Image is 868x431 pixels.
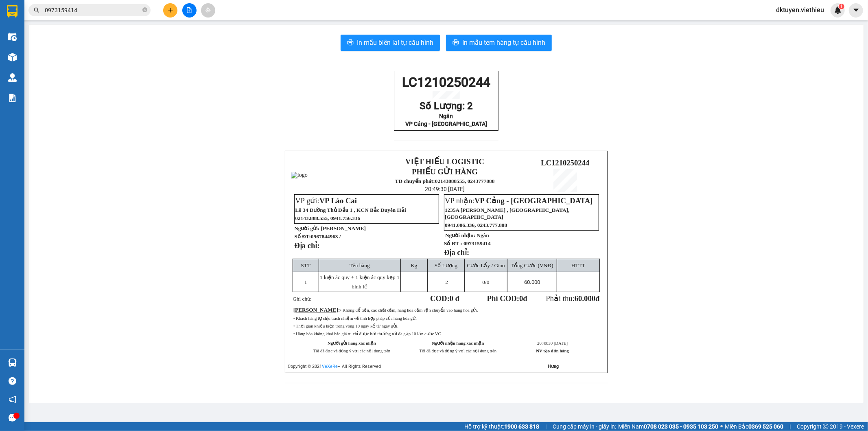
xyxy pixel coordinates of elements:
strong: Hưng [548,364,559,369]
span: LC1210250244 [541,158,589,167]
span: | [789,422,791,431]
span: 0 đ [450,294,459,303]
img: logo [291,172,308,178]
span: Phải thu: [546,294,599,303]
span: LC1210250244 [85,40,133,48]
button: plus [163,3,177,18]
span: Tổng Cước (VNĐ) [511,262,553,268]
span: 1 [840,4,843,9]
span: question-circle [9,377,16,385]
span: 20:49:30 [DATE] [425,186,465,192]
strong: Người nhận hàng xác nhận [432,341,484,345]
a: VeXeRe [322,364,338,369]
span: đ [595,294,599,303]
span: Tên hàng [350,262,370,268]
span: VP Cảng - [GEOGRAPHIC_DATA] [474,196,593,205]
span: 1235A [PERSON_NAME] , [GEOGRAPHIC_DATA], [GEOGRAPHIC_DATA] [445,207,569,220]
span: • Khách hàng tự chịu trách nhiệm về tính hợp pháp của hàng hóa gửi [293,316,417,321]
span: 60.000 [575,294,595,303]
span: caret-down [853,7,860,14]
span: VP Lào Cai [319,196,357,205]
img: warehouse-icon [8,33,17,41]
span: | [545,422,547,431]
span: search [34,7,39,13]
span: • Thời gian khiếu kiện trong vòng 10 ngày kể từ ngày gửi. [293,324,398,328]
span: plus [168,7,173,13]
span: 02143.888.555, 0941.756.336 [295,215,360,221]
span: aim [205,7,211,13]
span: Tôi đã đọc và đồng ý với các nội dung trên [420,349,497,353]
span: Số Lượng [435,262,457,268]
span: Miền Nam [618,422,718,431]
span: dktuyen.viethieu [770,5,831,15]
span: Miền Bắc [725,422,783,431]
span: 20:49:30 [DATE] [537,341,568,345]
strong: Địa chỉ: [444,248,469,257]
span: • Hàng hóa không khai báo giá trị chỉ được bồi thường tối đa gấp 10 lần cước VC [293,332,441,336]
span: 60.000 [524,279,540,285]
span: 2 [445,279,448,285]
span: HTTT [571,262,585,268]
img: icon-new-feature [834,7,842,14]
span: VP Cảng - [GEOGRAPHIC_DATA] [405,121,487,127]
span: 0 [519,294,523,303]
strong: Số ĐT : [444,240,462,246]
span: /0 [482,279,489,285]
span: LC1210250244 [402,75,490,90]
strong: Địa chỉ: [294,241,319,250]
span: file-add [186,7,192,13]
strong: NV tạo đơn hàng [536,349,569,353]
span: 0 [482,279,485,285]
strong: VIỆT HIẾU LOGISTIC [41,7,80,24]
span: Hỗ trợ kỹ thuật: [464,422,539,431]
span: close-circle [142,7,147,14]
img: solution-icon [8,94,17,102]
span: Copyright © 2021 – All Rights Reserved [288,364,381,369]
strong: TĐ chuyển phát: [395,178,435,184]
strong: Phí COD: đ [487,294,527,303]
strong: PHIẾU GỬI HÀNG [40,26,81,43]
span: Cung cấp máy in - giấy in: [553,422,616,431]
strong: Số ĐT: [294,233,341,240]
img: warehouse-icon [8,358,17,367]
button: printerIn mẫu tem hàng tự cấu hình [446,35,552,51]
span: Số Lượng: 2 [420,100,473,112]
span: STT [301,262,310,268]
span: [PERSON_NAME] [321,225,366,231]
span: notification [9,396,16,403]
span: message [9,414,16,422]
span: Cước Lấy / Giao [467,262,505,268]
strong: PHIẾU GỬI HÀNG [412,167,478,176]
strong: Người gửi hàng xác nhận [328,341,376,345]
span: • Không để tiền, các chất cấm, hàng hóa cấm vận chuyển vào hàng hóa gửi. [340,308,478,312]
span: Tôi đã đọc và đồng ý với các nội dung trên [313,349,391,353]
span: copyright [823,424,829,429]
sup: 1 [839,4,844,9]
span: close-circle [142,7,147,12]
strong: 0369 525 060 [748,423,783,430]
button: printerIn mẫu biên lai tự cấu hình [341,35,440,51]
span: 0973159414 [464,240,491,246]
span: VP gửi: [295,196,357,205]
span: Kg [411,262,417,268]
strong: 0708 023 035 - 0935 103 250 [644,423,718,430]
span: 1 kiện ác quy + 1 kiện ác quy kẹp 1 bình lẻ [320,274,400,290]
button: aim [201,3,215,18]
span: : [293,307,340,313]
span: printer [453,39,459,47]
strong: 02143888555, 0243777888 [47,51,82,64]
strong: 02143888555, 0243777888 [435,178,495,184]
span: Ghi chú: [293,296,311,302]
strong: 1900 633 818 [504,423,539,430]
span: [PERSON_NAME] [293,307,338,313]
span: 0941.086.336, 0243.777.888 [445,222,507,228]
strong: VIỆT HIẾU LOGISTIC [405,157,484,166]
img: warehouse-icon [8,73,17,82]
strong: Người nhận: [445,232,475,238]
strong: COD: [430,294,459,303]
span: printer [347,39,354,47]
button: file-add [182,3,197,18]
img: warehouse-icon [8,53,17,62]
span: Ngân [477,232,489,238]
span: VP nhận: [445,196,593,205]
